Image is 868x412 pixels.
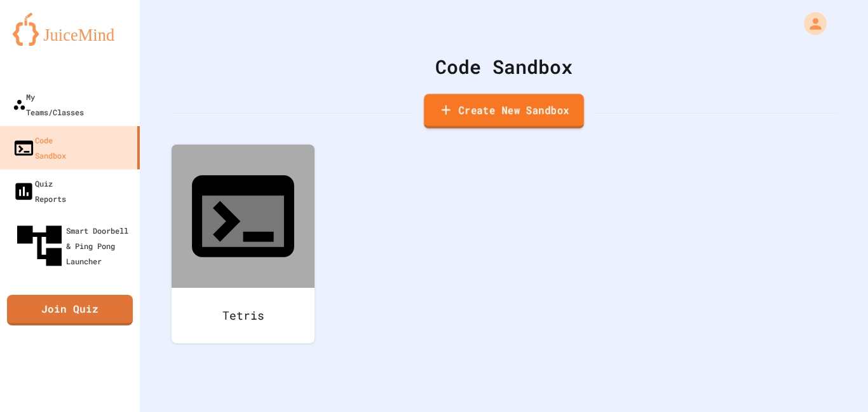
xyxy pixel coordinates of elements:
[13,13,127,46] img: logo-orange.svg
[790,9,830,38] div: My Account
[13,219,135,273] div: Smart Doorbell & Ping Pong Launcher
[13,176,66,206] div: Quiz Reports
[172,288,315,343] div: Tetris
[172,52,836,81] div: Code Sandbox
[424,94,584,129] a: Create New Sandbox
[7,295,133,325] a: Join Quiz
[13,89,84,120] div: My Teams/Classes
[13,132,66,163] div: Code Sandbox
[172,145,315,343] a: Tetris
